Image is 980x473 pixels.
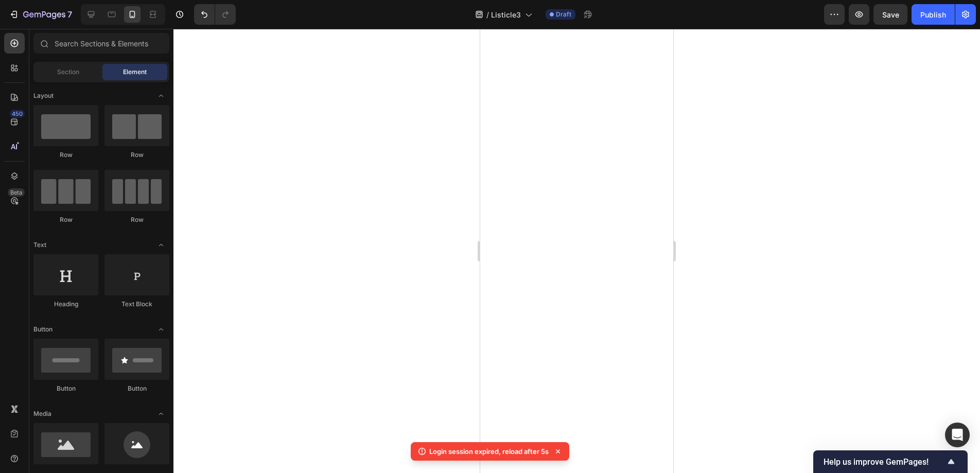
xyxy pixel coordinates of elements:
[153,321,169,338] span: Toggle open
[33,215,98,224] div: Row
[104,150,169,160] div: Row
[33,91,54,100] span: Layout
[824,456,957,468] button: Show survey - Help us improve GemPages!
[912,4,955,25] button: Publish
[33,33,169,54] input: Search Sections & Elements
[33,240,46,250] span: Text
[33,300,98,309] div: Heading
[67,8,72,21] p: 7
[153,406,169,422] span: Toggle open
[33,384,98,393] div: Button
[480,29,673,473] iframe: Design area
[10,110,25,118] div: 450
[33,325,52,334] span: Button
[429,446,549,457] p: Login session expired, reload after 5s
[33,150,98,160] div: Row
[824,457,945,467] span: Help us improve GemPages!
[153,87,169,104] span: Toggle open
[57,67,79,77] span: Section
[153,237,169,253] span: Toggle open
[882,10,899,19] span: Save
[104,215,169,224] div: Row
[556,10,571,19] span: Draft
[486,9,489,20] span: /
[33,409,51,418] span: Media
[873,4,907,25] button: Save
[920,9,946,20] div: Publish
[4,4,77,25] button: 7
[491,9,521,20] span: Listicle3
[104,300,169,309] div: Text Block
[123,67,147,77] span: Element
[194,4,236,25] div: Undo/Redo
[945,423,970,447] div: Open Intercom Messenger
[104,384,169,393] div: Button
[8,188,25,197] div: Beta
